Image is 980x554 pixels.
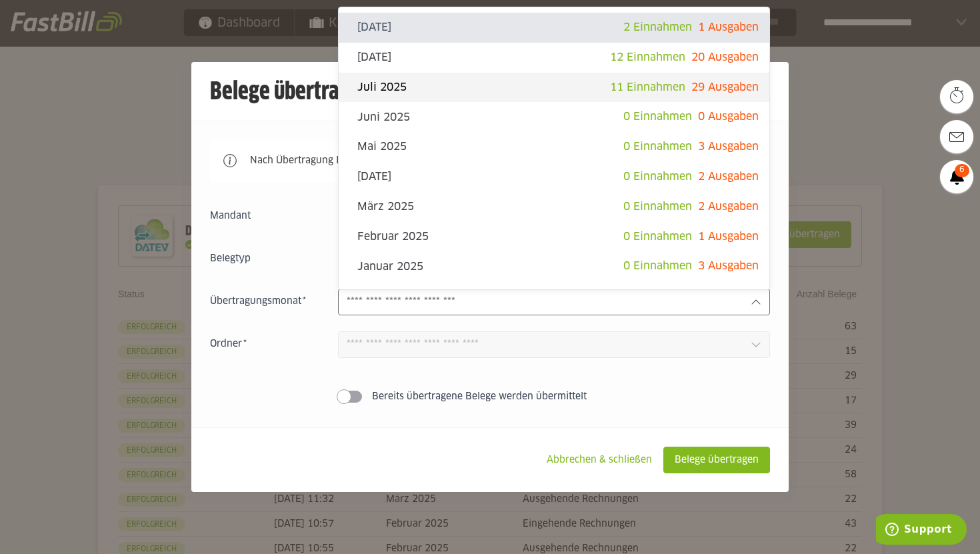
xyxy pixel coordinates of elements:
span: 29 Ausgaben [691,82,759,93]
sl-switch: Bereits übertragene Belege werden übermittelt [210,390,770,403]
span: 1 Ausgaben [698,22,759,33]
span: 0 Einnahmen [623,141,692,152]
span: 2 Ausgaben [698,171,759,182]
span: 20 Ausgaben [691,52,759,63]
sl-option: Juni 2025 [339,102,769,132]
sl-option: [DATE] [339,43,769,73]
iframe: Öffnet ein Widget, in dem Sie weitere Informationen finden [876,514,967,547]
sl-button: Belege übertragen [663,447,770,473]
sl-option: Februar 2025 [339,222,769,252]
span: 1 Ausgaben [698,231,759,242]
sl-option: [DATE] [339,13,769,43]
span: 0 Einnahmen [623,231,692,242]
span: 0 Einnahmen [623,201,692,212]
span: 0 Ausgaben [698,111,759,122]
a: 6 [940,160,973,193]
span: 3 Ausgaben [698,141,759,152]
sl-option: Juli 2025 [339,73,769,103]
span: 12 Einnahmen [610,52,685,63]
span: 3 Ausgaben [698,261,759,271]
sl-button: Abbrechen & schließen [535,447,663,473]
span: 2 Einnahmen [623,22,692,33]
sl-option: Januar 2025 [339,251,769,281]
span: 11 Einnahmen [610,82,685,93]
span: 2 Ausgaben [698,201,759,212]
span: 0 Einnahmen [623,171,692,182]
span: 0 Einnahmen [623,261,692,271]
sl-option: März 2025 [339,192,769,222]
sl-option: Dezember 2024 [339,281,769,311]
span: 6 [955,164,969,177]
span: 0 Einnahmen [623,111,692,122]
sl-option: [DATE] [339,162,769,192]
sl-option: Mai 2025 [339,132,769,162]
